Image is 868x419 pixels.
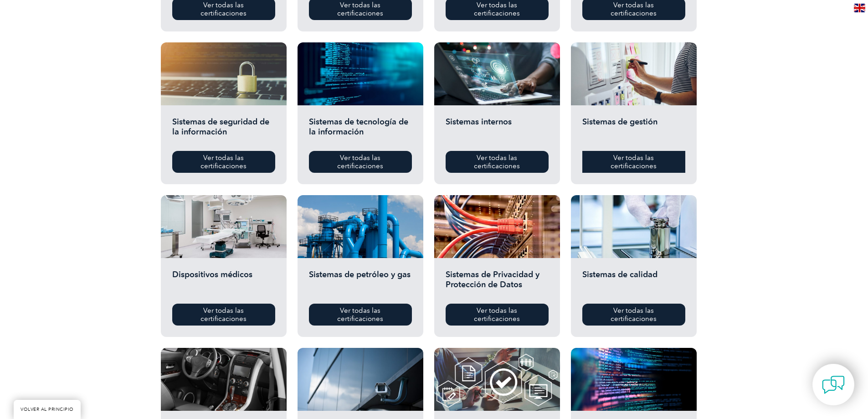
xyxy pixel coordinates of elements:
[337,1,383,17] font: Ver todas las certificaciones
[446,151,549,173] a: Ver todas las certificaciones
[337,306,383,323] font: Ver todas las certificaciones
[21,407,74,412] font: VOLVER AL PRINCIPIO
[309,269,411,279] font: Sistemas de petróleo y gas
[582,304,685,326] a: Ver todas las certificaciones
[309,304,412,326] a: Ver todas las certificaciones
[309,117,408,137] font: Sistemas de tecnología de la información
[172,304,275,326] a: Ver todas las certificaciones
[309,151,412,173] a: Ver todas las certificaciones
[446,117,512,127] font: Sistemas internos
[200,1,247,17] font: Ver todas las certificaciones
[582,117,657,127] font: Sistemas de gestión
[446,304,549,326] a: Ver todas las certificaciones
[200,306,247,323] font: Ver todas las certificaciones
[611,306,657,323] font: Ver todas las certificaciones
[172,117,269,137] font: Sistemas de seguridad de la información
[854,4,865,12] img: en
[582,151,685,173] a: Ver todas las certificaciones
[172,151,275,173] a: Ver todas las certificaciones
[337,154,383,170] font: Ver todas las certificaciones
[14,400,81,419] a: VOLVER AL PRINCIPIO
[474,1,520,17] font: Ver todas las certificaciones
[474,306,520,323] font: Ver todas las certificaciones
[446,269,539,290] font: Sistemas de Privacidad y Protección de Datos
[611,1,657,17] font: Ver todas las certificaciones
[822,373,845,396] img: contact-chat.png
[200,154,247,170] font: Ver todas las certificaciones
[582,269,657,279] font: Sistemas de calidad
[172,269,252,279] font: Dispositivos médicos
[611,154,657,170] font: Ver todas las certificaciones
[474,154,520,170] font: Ver todas las certificaciones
